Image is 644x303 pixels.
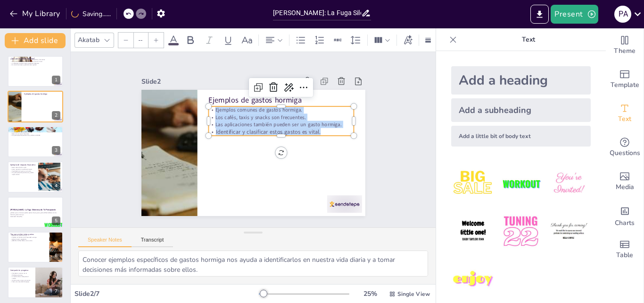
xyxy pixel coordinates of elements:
div: Add charts and graphs [606,199,644,233]
p: ¿Sabías que tus finanzas pueden perder dinero gota a gota? [DATE] hablamos de los famosos gastos ... [10,212,60,215]
div: 25 % [359,289,381,298]
p: Tips para evitar estos gastos [10,233,47,236]
div: 4 [52,182,60,190]
div: 5 [52,216,60,225]
div: Akatab [76,34,101,46]
button: My Library [7,6,64,21]
p: [MEDICAL_DATA] hábitos en tu rutina. [10,240,47,242]
img: 5.jpeg [499,209,543,253]
p: Las aplicaciones también pueden ser un gasto hormiga. [210,116,355,139]
img: 7.jpeg [451,258,495,302]
p: Gasto diario de $3 en café. [10,167,35,169]
p: Text [461,28,596,51]
div: 5 [8,197,63,228]
button: Export to PowerPoint [530,5,549,24]
div: 4 [8,161,63,192]
img: 3.jpeg [547,162,591,206]
p: Ejemplos de gastos hormiga [24,92,60,95]
div: Add text boxes [606,96,644,130]
p: Los cafés, taxis y snacks son frecuentes. [211,109,356,131]
div: 7 [52,287,60,295]
p: ¿Qué son los gastos hormiga? [10,57,60,60]
div: 6 [8,232,63,263]
p: Detecta tus gastos hormiga. [10,235,47,237]
p: ¿Por qué afectan tus finanzas? [10,128,60,130]
p: Comparte tu avance con el #SinGastosHormiga. [10,273,33,276]
div: Slide 2 / 7 [74,289,259,298]
div: 3 [8,126,63,157]
div: Add ready made slides [606,62,644,96]
p: Define límites y respétalos. [10,238,47,240]
div: Change the overall theme [606,28,644,62]
img: 6.jpeg [547,209,591,253]
div: 3 [52,146,60,155]
div: Add a heading [451,66,591,95]
span: Theme [614,46,636,56]
span: Media [616,182,634,192]
button: Speaker Notes [78,237,132,247]
div: 2 [8,91,63,122]
p: Posibilidad de invertir en tu futuro. [10,170,35,172]
p: Ejemplos de gastos hormiga [212,91,358,116]
textarea: Conocer ejemplos específicos de gastos hormiga nos ayuda a identificarlos en nuestra vida diaria ... [78,251,428,277]
p: Suma mensual y anual de este gasto. [10,169,35,171]
p: Ejemplo de impacto financiero [10,164,35,166]
span: Questions [610,148,640,158]
img: 1.jpeg [451,162,495,206]
div: Border settings [423,33,433,48]
p: Generated with [URL] [10,216,60,217]
strong: [PERSON_NAME]: La Fuga Silenciosa de Tu Presupuesto [10,208,56,211]
span: Text [618,114,631,124]
input: Insert title [273,6,361,20]
p: Distorsionan tu presupuesto. [10,131,60,133]
p: Reducen tu liquidez. [10,130,60,131]
p: La motivación es clave para el cambio. [10,276,33,279]
p: Clasifica tus gastos como necesidad o antojo. [10,236,47,238]
button: Transcript [132,237,173,247]
div: 2 [52,111,60,120]
div: Get real-time input from your audience [606,130,644,164]
img: 4.jpeg [451,209,495,253]
div: Text effects [401,33,415,48]
p: Un gasto pequeño puede tener grandes repercusiones. [10,172,35,175]
span: Charts [615,218,635,228]
p: Ejemplos comunes de gastos hormiga. [211,102,356,124]
div: Slide 2 [148,65,270,87]
img: 2.jpeg [499,162,543,206]
p: Un gasto pequeño puede sumar grandes cantidades. [10,135,60,137]
p: Crear una comunidad de apoyo. [10,281,33,283]
div: Add a table [606,233,644,267]
div: Add a little bit of body text [451,126,591,147]
button: P A [614,5,631,24]
button: Add slide [5,33,66,48]
p: Identificar y clasificar estos gastos es vital. [209,123,355,147]
div: 6 [52,251,60,260]
p: Los gastos hormiga son desembolsos pequeños y frecuentes. [10,59,60,61]
p: Alejan de tus metas financieras. [10,133,60,135]
span: Table [616,250,633,260]
div: Add images, graphics, shapes or video [606,164,644,199]
div: P A [614,6,631,23]
div: Add a subheading [451,98,591,122]
p: Es crucial reconocer y gestionar estos gastos. [10,64,60,66]
div: 1 [8,56,63,87]
p: Los gastos hormiga parecen inofensivos, pero no lo son. [10,61,60,63]
span: Single View [397,290,430,298]
p: Inspira a otros a tomar el control. [10,280,33,282]
div: 7 [8,267,63,298]
span: WORKOUT [44,221,62,228]
p: La repetición de estos gastos puede ser peligrosa. [10,62,60,64]
span: Template [611,80,639,90]
div: Saving...... [71,9,111,18]
div: Column Count [372,33,393,48]
button: Present [551,5,598,24]
div: 1 [52,76,60,84]
p: Comparte tu progreso [10,269,33,272]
